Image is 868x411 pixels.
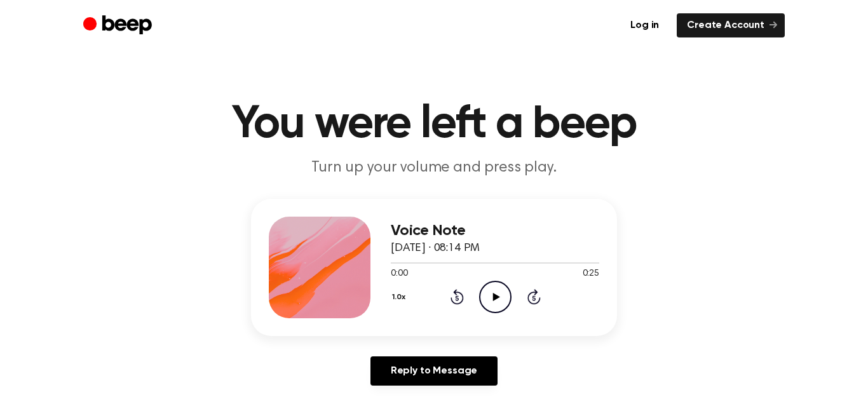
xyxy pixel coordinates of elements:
button: 1.0x [391,286,410,308]
a: Reply to Message [370,356,498,386]
a: Beep [83,13,155,38]
span: 0:25 [583,267,599,281]
a: Log in [620,13,669,37]
span: [DATE] · 08:14 PM [391,243,480,254]
h3: Voice Note [391,222,599,239]
p: Turn up your volume and press play. [190,158,678,179]
a: Create Account [677,13,785,37]
h1: You were left a beep [109,102,759,147]
span: 0:00 [391,267,407,281]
